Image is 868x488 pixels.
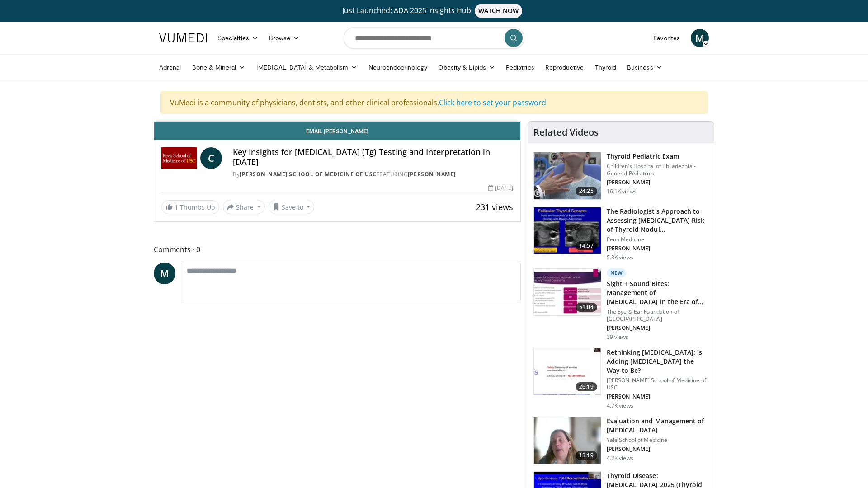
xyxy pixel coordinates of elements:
h3: Rethinking [MEDICAL_DATA]: Is Adding [MEDICAL_DATA] the Way to Be? [607,348,708,375]
p: Yale School of Medicine [607,436,708,444]
h3: Sight + Sound Bites: Management of [MEDICAL_DATA] in the Era of Targ… [607,279,708,306]
a: Email [PERSON_NAME] [154,122,520,140]
p: [PERSON_NAME] [607,446,708,453]
a: 24:25 Thyroid Pediatric Exam Children’s Hospital of Philadephia - General Pediatrics [PERSON_NAME... [533,152,708,200]
p: [PERSON_NAME] [607,393,708,400]
span: 51:04 [576,303,597,312]
div: [DATE] [488,184,513,192]
p: [PERSON_NAME] [607,324,708,332]
a: M [691,29,709,47]
img: 8bea4cff-b600-4be7-82a7-01e969b6860e.150x105_q85_crop-smart_upscale.jpg [534,269,601,316]
a: Neuroendocrinology [363,58,433,76]
span: 26:19 [576,382,597,391]
a: Favorites [648,29,685,47]
img: Keck School of Medicine of USC [161,147,197,169]
a: [PERSON_NAME] [408,170,456,178]
a: M [154,263,175,284]
a: Thyroid [590,58,622,76]
p: [PERSON_NAME] School of Medicine of USC [607,377,708,391]
a: Obesity & Lipids [433,58,500,76]
p: [PERSON_NAME] [607,245,708,252]
a: 51:04 New Sight + Sound Bites: Management of [MEDICAL_DATA] in the Era of Targ… The Eye & Ear Fou... [533,268,708,341]
a: Click here to set your password [439,98,546,108]
a: Specialties [212,29,264,47]
p: 5.3K views [607,254,633,261]
button: Share [223,200,265,214]
p: 4.7K views [607,402,633,409]
a: Adrenal [154,58,187,76]
p: 39 views [607,333,629,341]
a: Bone & Mineral [187,58,251,76]
a: 1 Thumbs Up [161,200,219,214]
a: C [200,147,222,169]
input: Search topics, interventions [344,27,524,49]
a: 26:19 Rethinking [MEDICAL_DATA]: Is Adding [MEDICAL_DATA] the Way to Be? [PERSON_NAME] School of ... [533,348,708,409]
p: 16.1K views [607,188,637,195]
span: 1 [175,203,178,211]
a: [PERSON_NAME] School of Medicine of USC [240,170,377,178]
img: dc6b3c35-b36a-4a9c-9e97-c7938243fc78.150x105_q85_crop-smart_upscale.jpg [534,417,601,464]
span: 14:57 [576,241,597,250]
span: 24:25 [576,187,597,196]
p: [PERSON_NAME] [607,179,708,186]
p: Children’s Hospital of Philadephia - General Pediatrics [607,163,708,177]
span: 231 views [476,202,513,212]
p: New [607,268,627,277]
img: 64bf5cfb-7b6d-429f-8d89-8118f524719e.150x105_q85_crop-smart_upscale.jpg [534,207,601,254]
div: VuMedi is a community of physicians, dentists, and other clinical professionals. [160,91,708,114]
h3: Thyroid Pediatric Exam [607,152,708,161]
h3: Evaluation and Management of [MEDICAL_DATA] [607,417,708,435]
img: VuMedi Logo [159,33,207,42]
p: The Eye & Ear Foundation of [GEOGRAPHIC_DATA] [607,308,708,323]
a: Browse [264,29,305,47]
a: Pediatrics [500,58,540,76]
img: 576742cb-950f-47b1-b49b-8023242b3cfa.150x105_q85_crop-smart_upscale.jpg [534,152,601,199]
h3: The Radiologist's Approach to Assessing [MEDICAL_DATA] Risk of Thyroid Nodul… [607,207,708,234]
span: 13:19 [576,451,597,460]
p: Penn Medicine [607,236,708,243]
h4: Related Videos [533,127,599,138]
img: 83a0fbab-8392-4dd6-b490-aa2edb68eb86.150x105_q85_crop-smart_upscale.jpg [534,348,601,395]
a: [MEDICAL_DATA] & Metabolism [251,58,363,76]
button: Save to [269,200,315,214]
span: Comments 0 [154,244,521,255]
a: Reproductive [540,58,590,76]
a: Just Launched: ADA 2025 Insights HubWATCH NOW [160,4,708,18]
a: Business [622,58,668,76]
a: 14:57 The Radiologist's Approach to Assessing [MEDICAL_DATA] Risk of Thyroid Nodul… Penn Medicine... [533,207,708,261]
div: By FEATURING [233,170,513,178]
h4: Key Insights for [MEDICAL_DATA] (Tg) Testing and Interpretation in [DATE] [233,147,513,167]
p: 4.2K views [607,455,633,462]
a: 13:19 Evaluation and Management of [MEDICAL_DATA] Yale School of Medicine [PERSON_NAME] 4.2K views [533,417,708,465]
span: WATCH NOW [475,4,523,18]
